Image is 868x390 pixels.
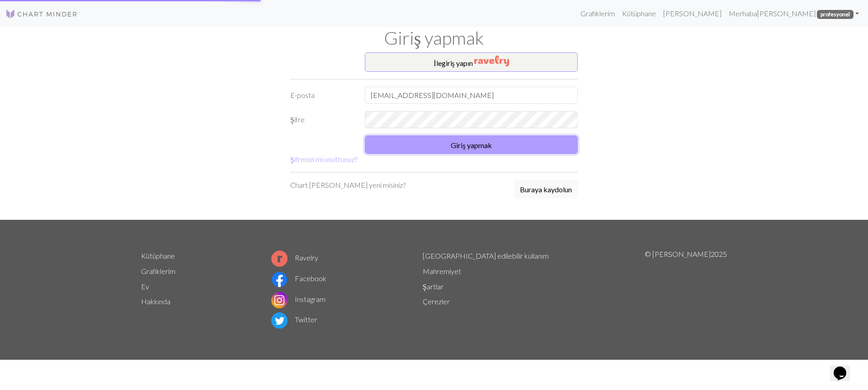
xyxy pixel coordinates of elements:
[711,250,727,258] font: 2025
[660,5,725,23] a: [PERSON_NAME]
[141,267,175,275] a: Grafiklerim
[474,56,509,66] img: Ravelry
[757,9,816,18] font: [PERSON_NAME]
[271,292,288,308] img: Instagram logosu
[271,271,288,288] img: Facebook logosu
[423,251,549,260] a: [GEOGRAPHIC_DATA] edilebilir kullanım
[520,185,572,194] font: Buraya kaydolun
[141,282,149,291] a: Ev
[271,274,326,283] a: Facebook
[423,297,450,306] a: Çerezler
[5,9,78,19] img: Logo
[384,27,484,49] font: Giriş yapmak
[451,141,491,149] font: Giriş yapmak
[290,181,406,189] font: Chart [PERSON_NAME] yeni misiniz?
[290,115,305,124] font: Şifre
[830,354,859,381] iframe: sohbet aracı
[365,135,578,154] button: Giriş yapmak
[365,52,578,72] button: İlegiriş yapın
[514,180,578,198] button: Buraya kaydolun
[271,253,318,262] a: Ravelry
[295,253,318,262] font: Ravelry
[725,5,863,23] a: Merhaba[PERSON_NAME] profesyonel
[618,5,660,23] a: Kütüphane
[295,274,326,283] font: Facebook
[271,315,317,324] a: Twitter
[423,282,443,291] a: Şartlar
[141,251,175,260] a: Kütüphane
[271,312,288,329] img: Twitter logosu
[423,267,461,275] a: Mahremiyet
[622,9,656,18] font: Kütüphane
[663,9,722,18] font: [PERSON_NAME]
[729,9,757,18] font: Merhaba
[645,250,711,258] font: © [PERSON_NAME]
[271,251,288,267] img: Ravelry logosu
[434,59,441,67] font: İle
[290,155,357,163] a: Şifrenizi mi unuttunuz?
[295,295,325,303] font: Instagram
[442,59,473,67] font: giriş yapın
[577,5,618,23] a: Grafiklerim
[295,315,317,324] font: Twitter
[580,9,615,18] font: Grafiklerim
[821,11,850,18] font: profesyonel
[141,297,170,306] a: Hakkında
[271,295,325,303] a: Instagram
[290,91,315,99] font: E-posta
